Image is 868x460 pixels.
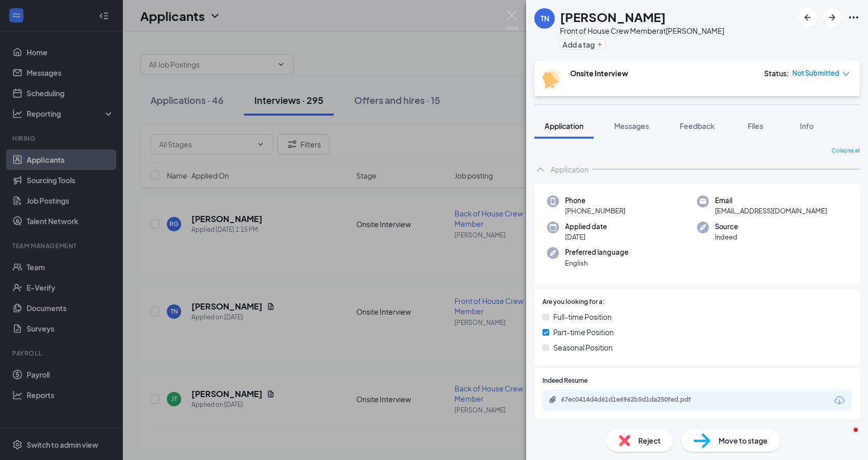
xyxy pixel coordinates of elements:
div: 67ec0414d4d61d1e6962b5d1da250fed.pdf [561,396,704,404]
button: ArrowRight [823,8,841,27]
span: Info [800,121,814,130]
svg: Plus [597,41,603,48]
span: Indeed [715,232,738,242]
span: Collapse all [832,147,860,155]
b: Onsite Interview [570,69,628,78]
a: Paperclip67ec0414d4d61d1e6962b5d1da250fed.pdf [549,396,714,405]
span: Messages [614,121,649,130]
span: [PHONE_NUMBER] [565,206,625,216]
span: Feedback [680,121,714,130]
svg: ArrowRight [826,11,838,24]
iframe: Intercom live chat [833,425,858,450]
svg: ArrowLeftNew [801,11,814,24]
div: Application [551,164,589,174]
svg: Ellipses [848,11,860,24]
span: Part-time Position [553,326,614,338]
svg: Download [833,395,845,407]
button: ArrowLeftNew [798,8,817,27]
span: Email [715,195,827,206]
div: Status : [764,68,789,78]
span: Preferred language [565,247,628,257]
span: Are you looking for a: [542,297,604,307]
span: Reject [638,435,661,446]
span: down [842,71,850,78]
div: Front of House Crew Member at [PERSON_NAME] [560,26,724,36]
span: Not Submitted [792,68,839,78]
span: English [565,258,628,268]
div: TN [540,13,549,24]
span: Indeed Resume [542,376,588,386]
span: Source [715,222,738,232]
svg: ChevronUp [534,163,547,176]
button: PlusAdd a tag [560,39,605,50]
span: Applied date [565,222,607,232]
span: Full-time Position [553,311,612,322]
span: Seasonal Position [553,342,613,353]
span: [EMAIL_ADDRESS][DOMAIN_NAME] [715,206,827,216]
span: Application [545,121,583,130]
span: Phone [565,195,625,206]
span: [DATE] [565,232,607,242]
svg: Paperclip [549,396,557,404]
span: Files [748,121,763,130]
span: Move to stage [719,435,768,446]
h1: [PERSON_NAME] [560,8,666,26]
